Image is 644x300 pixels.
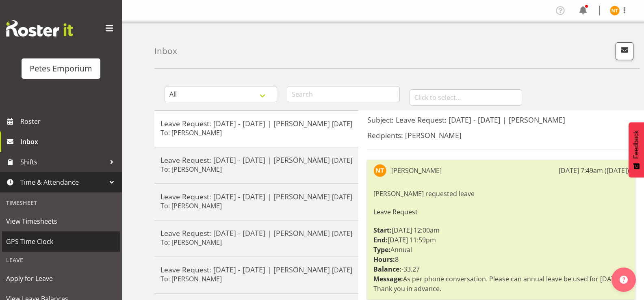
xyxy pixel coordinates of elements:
[160,265,352,274] h5: Leave Request: [DATE] - [DATE] | [PERSON_NAME]
[160,165,222,173] h6: To: [PERSON_NAME]
[373,187,629,296] div: [PERSON_NAME] requested leave [DATE] 12:00am [DATE] 11:59pm Annual 8 -33.27 As per phone conversa...
[160,192,352,201] h5: Leave Request: [DATE] - [DATE] | [PERSON_NAME]
[20,176,106,188] span: Time & Attendance
[20,156,106,168] span: Shifts
[2,231,120,252] a: GPS Time Clock
[154,46,177,56] h4: Inbox
[2,194,120,211] div: Timesheet
[332,229,352,238] p: [DATE]
[160,119,352,128] h5: Leave Request: [DATE] - [DATE] | [PERSON_NAME]
[367,115,635,124] h5: Subject: Leave Request: [DATE] - [DATE] | [PERSON_NAME]
[629,122,644,177] button: Feedback - Show survey
[391,166,442,175] div: [PERSON_NAME]
[160,238,222,246] h6: To: [PERSON_NAME]
[367,131,635,140] h5: Recipients: [PERSON_NAME]
[160,229,352,237] h5: Leave Request: [DATE] - [DATE] | [PERSON_NAME]
[2,211,120,231] a: View Timesheets
[410,89,522,106] input: Click to select...
[6,215,116,227] span: View Timesheets
[373,274,403,283] strong: Message:
[373,265,401,274] strong: Balance:
[332,155,352,165] p: [DATE]
[332,119,352,129] p: [DATE]
[373,226,392,235] strong: Start:
[373,245,390,254] strong: Type:
[373,255,395,264] strong: Hours:
[160,275,222,283] h6: To: [PERSON_NAME]
[20,136,118,148] span: Inbox
[6,272,116,285] span: Apply for Leave
[373,235,388,244] strong: End:
[287,86,399,102] input: Search
[2,252,120,268] div: Leave
[332,265,352,275] p: [DATE]
[620,276,628,284] img: help-xxl-2.png
[30,63,92,75] div: Petes Emporium
[373,164,386,177] img: nicole-thomson8388.jpg
[559,166,629,175] div: [DATE] 7:49am ([DATE])
[373,208,629,216] h6: Leave Request
[160,155,352,164] h5: Leave Request: [DATE] - [DATE] | [PERSON_NAME]
[2,268,120,289] a: Apply for Leave
[20,115,118,127] span: Roster
[633,130,640,159] span: Feedback
[160,202,222,210] h6: To: [PERSON_NAME]
[610,6,620,15] img: nicole-thomson8388.jpg
[160,129,222,137] h6: To: [PERSON_NAME]
[6,20,73,37] img: Rosterit website logo
[332,192,352,202] p: [DATE]
[6,235,116,248] span: GPS Time Clock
